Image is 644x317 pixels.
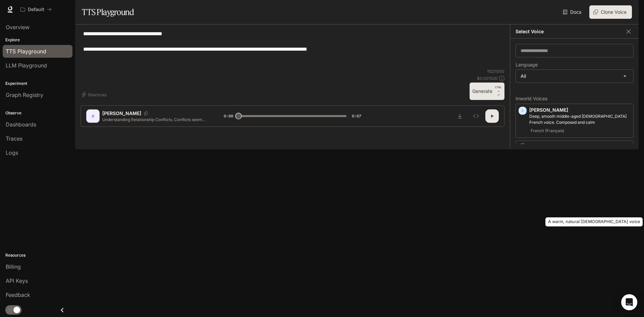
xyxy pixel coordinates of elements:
[589,5,632,19] button: Clone Voice
[352,113,361,119] span: 0:07
[516,62,538,67] p: Language
[516,96,634,101] p: Inworld Voices
[516,70,633,83] div: All
[621,294,637,310] div: Open Intercom Messenger
[529,127,566,135] span: French (Français)
[477,75,498,81] p: $ 0.001520
[141,111,151,115] button: Copy Voice ID
[88,111,98,121] div: C
[28,7,44,12] p: Default
[102,110,141,117] p: [PERSON_NAME]
[470,83,504,100] button: GenerateCTRL +⏎
[487,68,504,74] p: 152 / 1000
[529,113,631,125] p: Deep, smooth middle-aged male French voice. Composed and calm
[495,85,502,97] p: ⏎
[224,113,233,119] span: 0:00
[495,85,502,93] p: CTRL +
[545,217,643,226] div: A warm, natural [DEMOGRAPHIC_DATA] voice
[80,89,109,100] button: Shortcuts
[82,5,134,19] h1: TTS Playground
[529,144,631,150] p: [PERSON_NAME]
[453,109,467,123] button: Download audio
[469,109,483,123] button: Inspect
[102,117,208,122] p: Understanding Relationship Conflicts. Conflicts seems to be the downfall in many relationships th...
[529,107,631,113] p: [PERSON_NAME]
[17,3,55,16] button: All workspaces
[561,5,584,19] a: Docs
